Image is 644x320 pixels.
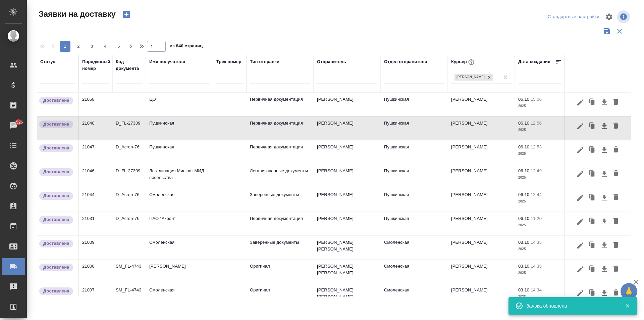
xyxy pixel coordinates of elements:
p: 03.10, [518,264,531,269]
td: ЦО [146,93,213,116]
button: Редактировать [575,191,586,204]
div: Документы доставлены, фактическая дата доставки проставиться автоматически [39,168,75,177]
td: D_Acron-76 [112,212,146,235]
span: 2 [73,43,84,50]
td: [PERSON_NAME] [448,283,515,307]
td: Смоленская [146,283,213,307]
div: Документы доставлены, фактическая дата доставки проставиться автоматически [39,239,75,248]
td: Смоленская [381,283,448,307]
div: Документы доставлены, фактическая дата доставки проставиться автоматически [39,191,75,200]
td: D_FL-27309 [112,117,146,140]
p: 12:44 [531,192,542,197]
button: Скачать [599,120,610,133]
td: [PERSON_NAME] [448,188,515,212]
button: Клонировать [586,263,599,276]
p: Доставлена [43,288,69,294]
td: 21058 [79,93,112,116]
p: Доставлена [43,264,69,271]
td: Смоленская [381,260,448,283]
button: Клонировать [586,239,599,252]
button: Создать [118,9,135,20]
td: Смоленская [381,236,448,259]
td: ПАО "Акрон" [146,212,213,235]
button: Скачать [599,239,610,252]
td: Оригинал [247,260,314,283]
td: Пушкинская [146,117,213,140]
button: Клонировать [586,191,599,204]
td: [PERSON_NAME] [314,188,381,212]
button: Удалить [610,96,622,109]
span: Настроить таблицу [601,9,617,25]
p: 03.10, [518,240,531,245]
td: 21047 [79,140,112,164]
td: [PERSON_NAME] [314,212,381,235]
button: Удалить [610,215,622,228]
p: 06.10, [518,168,531,173]
p: 14:35 [531,264,542,269]
td: SM_FL-4743 [112,260,146,283]
p: 2025 [518,246,562,253]
button: Удалить [610,120,622,133]
p: 06.10, [518,216,531,221]
td: D_Acron-76 [112,188,146,212]
button: 4 [100,41,111,52]
span: 5 [113,43,124,50]
p: 2025 [518,103,562,109]
td: Пушкинская [381,93,448,116]
div: Дата создания [518,58,550,65]
td: 21046 [79,164,112,188]
td: Пушкинская [381,188,448,212]
button: Удалить [610,144,622,156]
p: 12:56 [531,121,542,126]
button: Скачать [599,287,610,300]
p: 06.10, [518,97,531,102]
p: Доставлена [43,97,69,104]
td: [PERSON_NAME] [PERSON_NAME] [314,283,381,307]
td: [PERSON_NAME] [448,140,515,164]
button: Скачать [599,215,610,228]
button: Клонировать [586,215,599,228]
p: 15:06 [531,97,542,102]
td: [PERSON_NAME] [314,164,381,188]
td: 21044 [79,188,112,212]
a: 1526 [2,117,25,134]
p: Доставлена [43,192,69,199]
td: [PERSON_NAME] [314,93,381,116]
div: Документы доставлены, фактическая дата доставки проставиться автоматически [39,263,75,272]
td: [PERSON_NAME] [314,117,381,140]
td: 21009 [79,236,112,259]
div: split button [546,12,601,22]
div: Отдел отправителя [384,58,427,65]
td: Первичная документация [247,117,314,140]
button: Удалить [610,287,622,300]
button: Редактировать [575,287,586,300]
p: 03.10, [518,287,531,292]
button: 5 [113,41,124,52]
span: 4 [100,43,111,50]
td: 21048 [79,117,112,140]
button: 🙏 [621,283,637,300]
p: 2025 [518,127,562,133]
button: Удалить [610,168,622,180]
button: Удалить [610,263,622,276]
button: Редактировать [575,263,586,276]
button: Закрыть [621,303,634,309]
p: Доставлена [43,145,69,151]
div: Документы доставлены, фактическая дата доставки проставиться автоматически [39,120,75,129]
p: Доставлена [43,240,69,247]
button: Клонировать [586,120,599,133]
button: Редактировать [575,96,586,109]
div: Отправитель [317,58,346,65]
button: Редактировать [575,215,586,228]
td: Пушкинская [146,140,213,164]
td: [PERSON_NAME] [448,260,515,283]
span: Посмотреть информацию [617,10,631,23]
td: [PERSON_NAME] [448,117,515,140]
div: Трек номер [216,58,241,65]
button: Скачать [599,168,610,180]
button: Редактировать [575,168,586,180]
div: [PERSON_NAME] [454,74,486,81]
td: [PERSON_NAME] [PERSON_NAME] [314,236,381,259]
button: Редактировать [575,239,586,252]
button: Скачать [599,263,610,276]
